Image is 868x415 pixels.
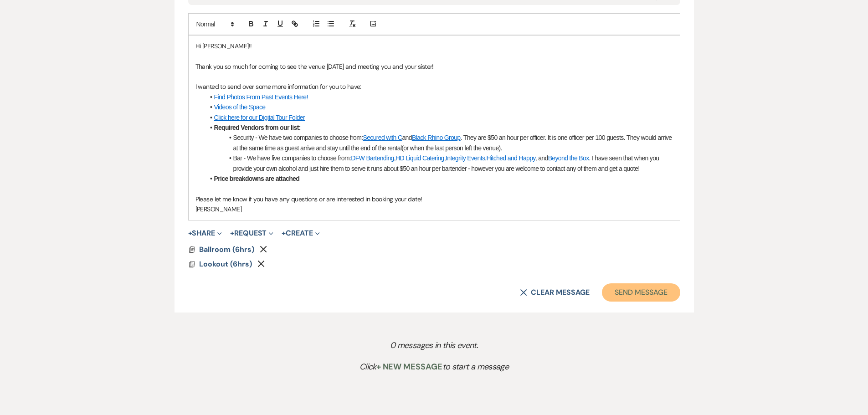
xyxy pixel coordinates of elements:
span: . I have seen that when you provide your own alcohol and just hire them to serve it runs about $5... [233,154,661,172]
p: Please let me know if you have any questions or are interested in booking your date! [195,194,673,204]
button: Send Message [602,283,680,302]
span: + [230,230,234,237]
a: Click here for our Digital Tour Folder [214,114,305,121]
span: , [444,154,446,162]
button: Request [230,230,273,237]
p: [PERSON_NAME] [195,204,673,214]
span: Lookout (6hrs) [199,259,252,269]
p: 0 messages in this event. [195,339,673,352]
p: Thank you so much for coming to see the venue [DATE] and meeting you and your sister! [195,61,673,72]
span: and [402,134,411,141]
span: + [282,230,286,237]
a: Hitched and Happy [487,154,535,162]
a: Integrity Events [446,154,485,162]
a: DFW Bartending [351,154,394,162]
span: Bar - We have five companies to choose from: [233,154,351,162]
button: Lookout (6hrs) [199,259,254,270]
span: + New Message [376,361,442,372]
a: Secured with C [363,134,402,141]
button: Create [282,230,319,237]
span: . They are $50 an hour per officer. It is one officer per 100 guests. They would arrive at the sa... [233,134,673,151]
strong: Price breakdowns are attached [214,175,300,182]
span: , [394,154,395,162]
a: Black Rhino Group [412,134,461,141]
p: Click to start a message [195,360,673,374]
button: Ballroom (6hrs) [199,244,257,255]
button: Share [188,230,222,237]
a: Find Photos From Past Events Here! [214,93,308,101]
span: Ballroom (6hrs) [199,245,254,254]
button: Clear message [520,289,589,296]
p: I wanted to send over some more information for you to have: [195,82,673,92]
span: , [485,154,486,162]
a: Beyond the Box [548,154,589,162]
strong: Required Vendors from our list: [214,124,301,131]
span: , and [535,154,548,162]
a: HD Liquid Catering [395,154,444,162]
p: Hi [PERSON_NAME]!! [195,41,673,51]
a: Videos of the Space [214,103,266,111]
span: + [188,230,192,237]
span: Security - We have two companies to choose from: [233,134,363,141]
